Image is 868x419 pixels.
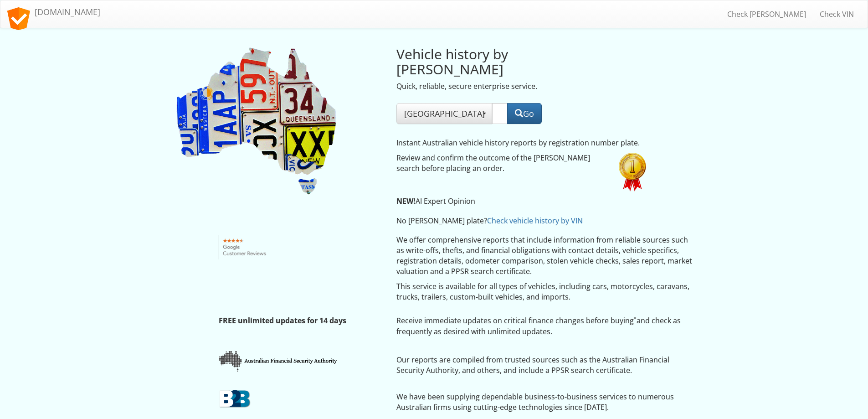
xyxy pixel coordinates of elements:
img: afsa.png [219,350,339,372]
img: b2b.png [219,389,251,408]
a: [DOMAIN_NAME] [0,0,107,23]
p: AI Expert Opinion [396,196,649,207]
span: [GEOGRAPHIC_DATA] [404,108,484,119]
img: Rego Check [175,47,339,197]
a: Check VIN [813,3,861,26]
p: We offer comprehensive reports that include information from reliable sources such as write-offs,... [396,235,694,276]
strong: NEW! [396,196,416,206]
p: This service is available for all types of vehicles, including cars, motorcycles, caravans, truck... [396,281,694,302]
a: Check [PERSON_NAME] [720,3,813,26]
p: Quick, reliable, secure enterprise service. [396,81,605,92]
img: 1st.png [619,153,646,191]
button: [GEOGRAPHIC_DATA] [396,103,492,124]
a: Check vehicle history by VIN [487,216,583,226]
p: Instant Australian vehicle history reports by registration number plate. [396,138,649,148]
img: Google customer reviews [219,235,271,259]
p: Review and confirm the outcome of the [PERSON_NAME] search before placing an order. [396,153,605,174]
p: We have been supplying dependable business-to-business services to numerous Australian firms usin... [396,392,694,413]
button: Go [507,103,542,124]
p: No [PERSON_NAME] plate? [396,216,649,226]
input: Rego [492,103,508,124]
img: logo.svg [7,7,30,30]
p: Receive immediate updates on critical finance changes before buying and check as frequently as de... [396,316,694,336]
strong: FREE unlimited updates for 14 days [219,316,346,326]
p: Our reports are compiled from trusted sources such as the Australian Financial Security Authority... [396,355,694,376]
h2: Vehicle history by [PERSON_NAME] [396,47,605,77]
